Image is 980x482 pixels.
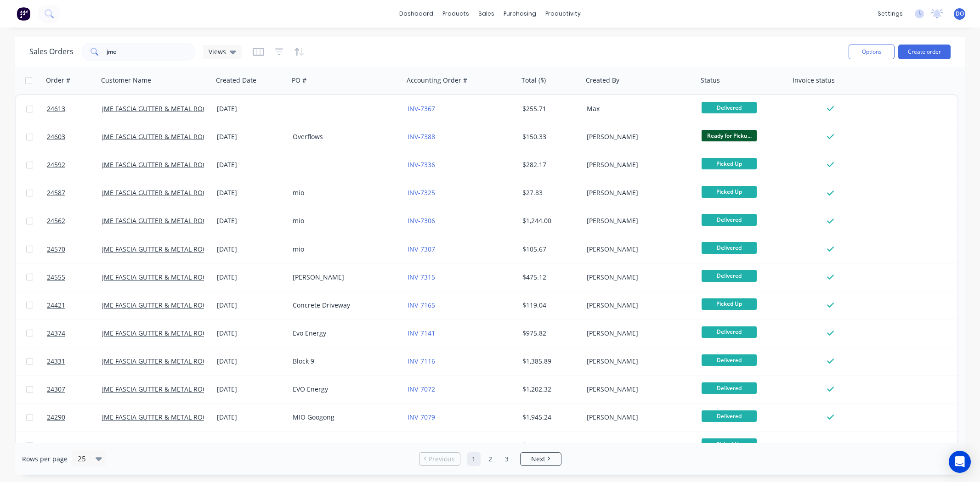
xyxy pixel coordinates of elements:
[22,454,68,464] span: Rows per page
[47,404,102,431] a: 24290
[408,273,435,281] a: INV-7315
[47,301,65,310] span: 24421
[793,76,835,85] div: Invoice status
[293,216,395,225] div: mio
[47,207,102,235] a: 24562
[702,326,757,338] span: Delivered
[47,104,65,113] span: 24613
[587,441,689,450] div: Max
[47,160,65,169] span: 24592
[522,104,577,113] div: $255.71
[408,441,435,449] a: INV-7020
[47,357,65,366] span: 24331
[217,245,285,254] div: [DATE]
[522,329,577,338] div: $975.82
[587,385,689,394] div: [PERSON_NAME]
[499,7,541,21] div: purchasing
[522,385,577,394] div: $1,202.32
[587,132,689,141] div: [PERSON_NAME]
[467,452,481,466] a: Page 1 is your current page
[293,357,395,366] div: Block 9
[107,43,196,61] input: Search...
[522,188,577,197] div: $27.83
[500,452,514,466] a: Page 3
[47,413,65,422] span: 24290
[46,76,70,85] div: Order #
[217,413,285,422] div: [DATE]
[47,263,102,291] a: 24555
[47,95,102,123] a: 24613
[209,47,226,56] span: Views
[483,452,497,466] a: Page 2
[541,7,585,21] div: productivity
[587,301,689,310] div: [PERSON_NAME]
[898,45,951,59] button: Create order
[587,273,689,282] div: [PERSON_NAME]
[101,76,151,85] div: Customer Name
[408,188,435,197] a: INV-7325
[47,188,65,197] span: 24587
[702,298,757,310] span: Picked Up
[587,104,689,113] div: Max
[522,413,577,422] div: $1,945.24
[217,329,285,338] div: [DATE]
[702,102,757,113] span: Delivered
[216,76,256,85] div: Created Date
[408,160,435,169] a: INV-7336
[47,273,65,282] span: 24555
[949,451,971,473] div: Open Intercom Messenger
[587,413,689,422] div: [PERSON_NAME]
[293,273,395,282] div: [PERSON_NAME]
[702,410,757,422] span: Delivered
[47,291,102,319] a: 24421
[29,47,74,56] h1: Sales Orders
[522,301,577,310] div: $119.04
[293,413,395,422] div: MIO Googong
[408,245,435,253] a: INV-7307
[47,319,102,347] a: 24374
[47,347,102,375] a: 24331
[47,235,102,263] a: 24570
[702,186,757,197] span: Picked Up
[47,432,102,459] a: 24283
[102,441,222,449] a: JME FASCIA GUTTER & METAL ROOFING
[702,438,757,450] span: Picked Up
[217,301,285,310] div: [DATE]
[429,454,455,464] span: Previous
[102,216,222,225] a: JME FASCIA GUTTER & METAL ROOFING
[701,76,720,85] div: Status
[102,385,222,393] a: JME FASCIA GUTTER & METAL ROOFING
[47,132,65,141] span: 24603
[217,385,285,394] div: [DATE]
[522,441,577,450] div: $145.20
[522,160,577,169] div: $282.17
[102,132,222,141] a: JME FASCIA GUTTER & METAL ROOFING
[587,245,689,254] div: [PERSON_NAME]
[102,329,222,337] a: JME FASCIA GUTTER & METAL ROOFING
[522,273,577,282] div: $475.12
[292,76,306,85] div: PO #
[408,216,435,225] a: INV-7306
[102,357,222,365] a: JME FASCIA GUTTER & METAL ROOFING
[102,413,222,421] a: JME FASCIA GUTTER & METAL ROOFING
[522,132,577,141] div: $150.33
[47,151,102,179] a: 24592
[102,273,222,281] a: JME FASCIA GUTTER & METAL ROOFING
[102,245,222,253] a: JME FASCIA GUTTER & METAL ROOFING
[408,413,435,421] a: INV-7079
[217,273,285,282] div: [DATE]
[702,242,757,253] span: Delivered
[17,7,30,21] img: Factory
[408,301,435,309] a: INV-7165
[522,216,577,225] div: $1,244.00
[873,7,907,21] div: settings
[47,441,65,450] span: 24283
[415,452,565,466] ul: Pagination
[587,216,689,225] div: [PERSON_NAME]
[293,329,395,338] div: Evo Energy
[849,45,895,59] button: Options
[702,382,757,394] span: Delivered
[293,385,395,394] div: EVO Energy
[702,158,757,169] span: Picked Up
[47,179,102,207] a: 24587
